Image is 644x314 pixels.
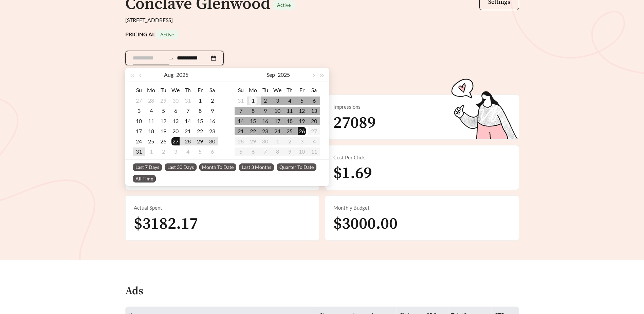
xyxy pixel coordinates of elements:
[261,107,269,115] div: 9
[310,97,318,105] div: 6
[133,126,145,136] td: 2025-08-17
[310,117,318,125] div: 20
[235,126,247,136] td: 2025-09-21
[147,127,155,135] div: 18
[157,126,169,136] td: 2025-08-19
[171,147,180,156] div: 3
[208,127,216,135] div: 23
[249,97,257,105] div: 1
[283,116,296,126] td: 2025-09-18
[278,68,290,82] button: 2025
[308,85,320,95] th: Sa
[333,154,511,161] div: Cost Per Click
[168,55,174,62] span: swap-right
[182,85,194,95] th: Th
[196,107,204,115] div: 8
[171,137,180,145] div: 27
[199,163,236,171] span: Month To Date
[283,106,296,116] td: 2025-09-11
[176,68,188,82] button: 2025
[157,95,169,106] td: 2025-07-29
[194,116,206,126] td: 2025-08-15
[169,95,182,106] td: 2025-07-30
[273,127,281,135] div: 24
[182,95,194,106] td: 2025-07-31
[125,285,143,297] h4: Ads
[133,163,162,171] span: Last 7 Days
[135,127,143,135] div: 17
[169,146,182,157] td: 2025-09-03
[208,117,216,125] div: 16
[147,117,155,125] div: 11
[133,116,145,126] td: 2025-08-10
[296,95,308,106] td: 2025-09-05
[125,16,519,24] div: [STREET_ADDRESS]
[135,137,143,145] div: 24
[296,85,308,95] th: Fr
[171,97,180,105] div: 30
[133,146,145,157] td: 2025-08-31
[333,204,511,212] div: Monthly Budget
[169,106,182,116] td: 2025-08-06
[298,107,306,115] div: 12
[310,107,318,115] div: 13
[308,106,320,116] td: 2025-09-13
[247,116,259,126] td: 2025-09-15
[196,127,204,135] div: 22
[165,163,197,171] span: Last 30 Days
[194,85,206,95] th: Fr
[298,97,306,105] div: 5
[273,107,281,115] div: 10
[194,95,206,106] td: 2025-08-01
[247,126,259,136] td: 2025-09-22
[169,116,182,126] td: 2025-08-13
[333,113,376,133] span: 27089
[273,117,281,125] div: 17
[145,116,157,126] td: 2025-08-11
[133,106,145,116] td: 2025-08-03
[286,107,294,115] div: 11
[159,127,167,135] div: 19
[259,106,271,116] td: 2025-09-09
[168,55,174,61] span: to
[237,117,245,125] div: 14
[184,117,192,125] div: 14
[182,106,194,116] td: 2025-08-07
[134,204,311,212] div: Actual Spent
[206,116,218,126] td: 2025-08-16
[249,117,257,125] div: 15
[261,127,269,135] div: 23
[333,163,372,184] span: $1.69
[159,107,167,115] div: 5
[283,126,296,136] td: 2025-09-25
[133,136,145,146] td: 2025-08-24
[184,107,192,115] div: 7
[125,31,178,37] strong: PRICING AI:
[261,117,269,125] div: 16
[157,146,169,157] td: 2025-09-02
[135,107,143,115] div: 3
[157,106,169,116] td: 2025-08-05
[196,147,204,156] div: 5
[182,126,194,136] td: 2025-08-21
[208,137,216,145] div: 30
[147,107,155,115] div: 4
[184,137,192,145] div: 28
[171,117,180,125] div: 13
[235,95,247,106] td: 2025-08-31
[157,116,169,126] td: 2025-08-12
[157,136,169,146] td: 2025-08-26
[271,116,283,126] td: 2025-09-17
[171,107,180,115] div: 6
[208,97,216,105] div: 2
[133,95,145,106] td: 2025-07-27
[271,85,283,95] th: We
[271,95,283,106] td: 2025-09-03
[194,106,206,116] td: 2025-08-08
[277,163,316,171] span: Quarter To Date
[159,117,167,125] div: 12
[235,85,247,95] th: Su
[135,117,143,125] div: 10
[196,137,204,145] div: 29
[182,146,194,157] td: 2025-09-04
